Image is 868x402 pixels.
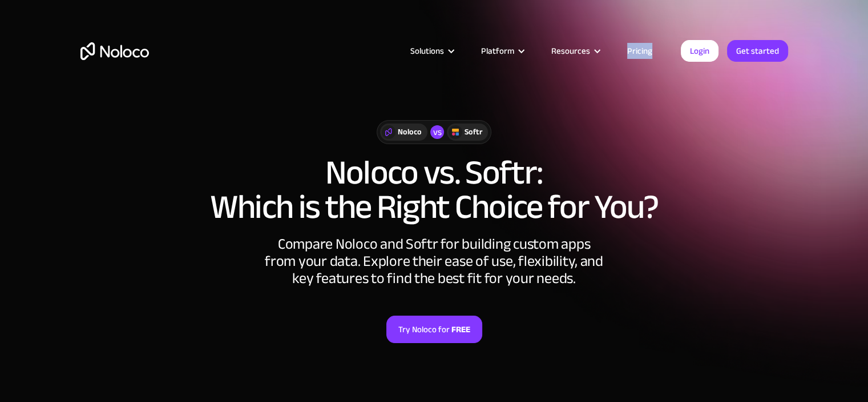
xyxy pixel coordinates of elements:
[398,126,422,138] div: Noloco
[263,236,605,287] div: Compare Noloco and Softr for building custom apps from your data. Explore their ease of use, flex...
[537,43,613,58] div: Resources
[386,316,482,343] a: Try Noloco forFREE
[681,40,718,62] a: Login
[410,43,444,58] div: Solutions
[727,40,788,62] a: Get started
[551,43,590,58] div: Resources
[481,43,514,58] div: Platform
[80,42,149,60] a: home
[465,126,482,138] div: Softr
[451,322,470,337] strong: FREE
[396,43,467,58] div: Solutions
[80,156,788,224] h1: Noloco vs. Softr: Which is the Right Choice for You?
[467,43,537,58] div: Platform
[613,43,667,58] a: Pricing
[430,125,444,139] div: vs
